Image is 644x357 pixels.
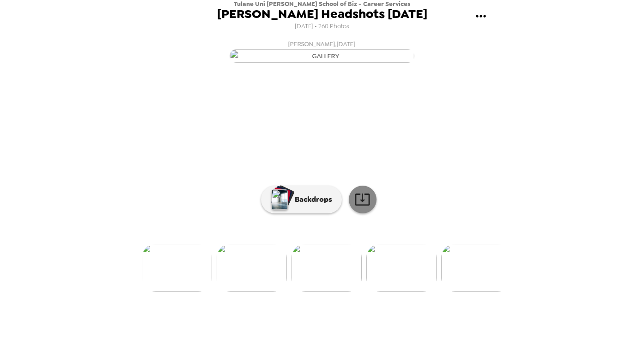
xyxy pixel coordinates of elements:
[230,49,414,63] img: gallery
[366,244,437,292] img: gallery
[288,39,356,49] span: [PERSON_NAME] , [DATE]
[217,8,427,20] span: [PERSON_NAME] Headshots [DATE]
[466,1,496,31] button: gallery menu
[290,194,332,205] p: Backdrops
[292,244,362,292] img: gallery
[137,36,507,66] button: [PERSON_NAME],[DATE]
[142,244,212,292] img: gallery
[295,20,349,33] span: [DATE] • 260 Photos
[441,244,511,292] img: gallery
[261,186,342,213] button: Backdrops
[217,244,287,292] img: gallery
